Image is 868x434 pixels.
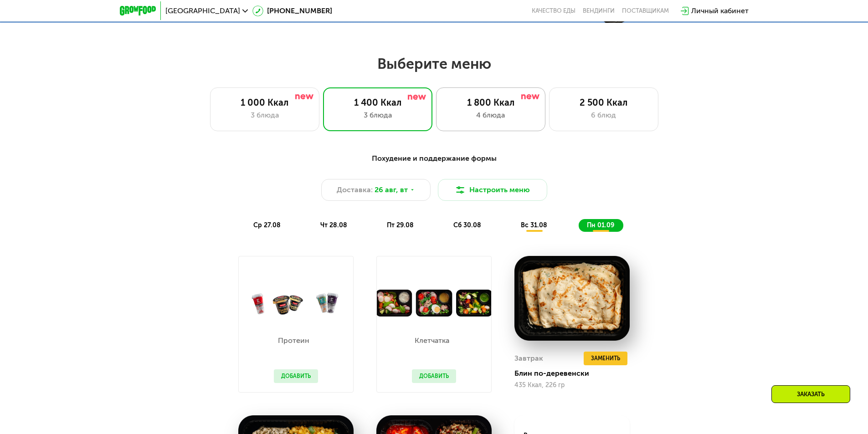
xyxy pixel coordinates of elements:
span: вс 31.08 [521,221,547,229]
a: Качество еды [532,7,575,15]
div: 435 Ккал, 226 гр [514,382,630,389]
a: Вендинги [583,7,615,15]
div: Похудение и поддержание формы [164,153,704,164]
a: [PHONE_NUMBER] [252,5,332,16]
span: Заменить [591,354,620,363]
p: Клетчатка [412,337,452,344]
span: пт 29.08 [387,221,414,229]
div: 3 блюда [220,110,310,121]
div: Личный кабинет [691,5,749,16]
div: 4 блюда [446,110,536,121]
span: [GEOGRAPHIC_DATA] [165,7,240,15]
div: Блин по-деревенски [514,369,637,378]
div: поставщикам [622,7,669,15]
div: Завтрак [514,352,543,365]
button: Добавить [412,369,456,383]
span: 26 авг, вт [375,184,408,195]
div: 6 блюд [559,110,649,121]
span: ср 27.08 [253,221,281,229]
div: 2 500 Ккал [559,97,649,108]
span: пн 01.09 [587,221,614,229]
span: сб 30.08 [453,221,481,229]
div: 1 000 Ккал [220,97,310,108]
button: Заменить [584,352,627,365]
div: 1 800 Ккал [446,97,536,108]
div: 3 блюда [333,110,423,121]
div: Заказать [771,385,850,403]
button: Настроить меню [438,179,547,201]
span: Доставка: [337,184,373,195]
div: 1 400 Ккал [333,97,423,108]
button: Добавить [274,369,318,383]
span: чт 28.08 [320,221,347,229]
p: Протеин [274,337,313,344]
h2: Выберите меню [29,55,839,73]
